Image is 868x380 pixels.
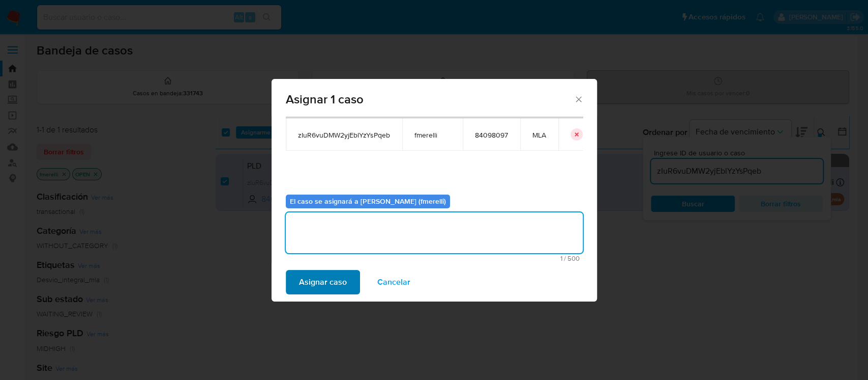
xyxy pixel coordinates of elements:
[286,270,360,294] button: Asignar caso
[289,255,580,262] span: Máximo 500 caracteres
[290,196,446,206] b: El caso se asignará a [PERSON_NAME] (fmerelli)
[377,271,410,293] span: Cancelar
[298,130,390,140] span: zIuR6vuDMW2yjEblYzYsPqeb
[574,94,583,103] button: Cerrar ventana
[299,271,347,293] span: Asignar caso
[364,270,424,294] button: Cancelar
[571,128,583,141] button: icon-button
[286,93,574,105] span: Asignar 1 caso
[532,130,546,140] span: MLA
[475,130,508,140] span: 84098097
[414,130,451,140] span: fmerelli
[272,79,597,302] div: assign-modal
